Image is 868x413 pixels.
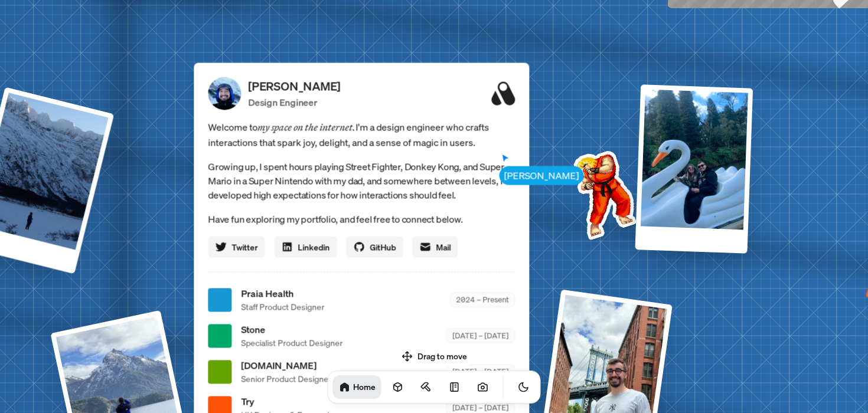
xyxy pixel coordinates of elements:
img: Profile Picture [208,77,241,110]
button: Toggle Theme [512,375,536,399]
span: Stone [241,322,342,336]
span: Linkedin [298,241,329,253]
span: Mail [436,241,451,253]
span: Staff Product Designer [241,300,324,313]
div: [DATE] – [DATE] [446,328,515,343]
em: my space on the internet. [257,121,355,133]
p: [PERSON_NAME] [248,77,340,95]
h1: Home [353,381,376,392]
div: 2024 – Present [449,292,515,307]
p: Growing up, I spent hours playing Street Fighter, Donkey Kong, and Super Mario in a Super Nintend... [208,159,515,202]
span: Senior Product Designer [241,372,331,385]
span: GitHub [370,241,396,253]
a: Linkedin [274,236,337,257]
p: Have fun exploring my portfolio, and feel free to connect below. [208,211,515,227]
a: Mail [412,236,458,257]
span: Welcome to I'm a design engineer who crafts interactions that spark joy, delight, and a sense of ... [208,119,515,150]
span: [DOMAIN_NAME] [241,358,331,372]
span: Twitter [231,241,257,253]
a: Twitter [208,236,265,257]
a: GitHub [346,236,403,257]
span: Try [241,394,340,408]
a: Home [333,375,381,399]
img: Profile example [543,133,663,253]
span: Praia Health [241,286,324,300]
span: Specialist Product Designer [241,336,342,349]
p: Design Engineer [248,95,340,109]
